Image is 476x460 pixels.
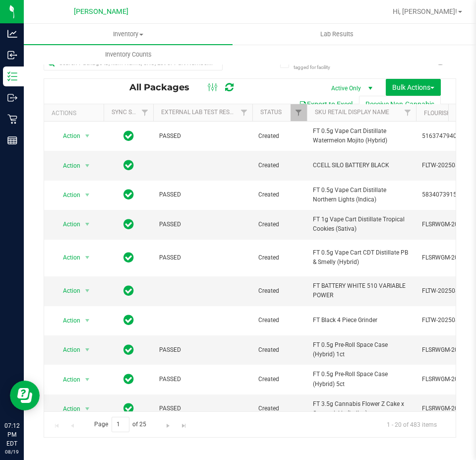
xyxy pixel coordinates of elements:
span: Hi, [PERSON_NAME]! [393,7,457,15]
span: In Sync [123,217,134,231]
span: select [81,251,94,264]
span: [PERSON_NAME] [74,7,128,16]
span: In Sync [123,129,134,143]
span: FT 3.5g Cannabis Flower Z Cake x Creamsickle (Indica) [313,399,410,418]
span: Action [54,217,81,231]
span: PASSED [159,253,246,263]
span: Action [54,343,81,357]
span: Action [54,188,81,202]
span: Created [258,220,301,229]
span: Created [258,190,301,199]
span: select [81,343,94,357]
span: FT 0.5g Vape Cart CDT Distillate PB & Smelly (Hybrid) [313,248,410,267]
span: Action [54,284,81,298]
inline-svg: Reports [7,135,17,145]
span: Action [54,314,81,328]
span: FT 1g Vape Cart Distillate Tropical Cookies (Sativa) [313,215,410,234]
span: In Sync [123,401,134,415]
span: PASSED [159,404,246,413]
span: Created [258,131,301,141]
a: Go to the next page [161,417,176,430]
span: 1 - 20 of 483 items [379,417,445,432]
span: Created [258,161,301,170]
span: FT Black 4 Piece Grinder [313,316,410,325]
span: All Packages [129,82,199,93]
span: select [81,159,94,173]
span: select [81,314,94,328]
span: Created [258,286,301,296]
inline-svg: Analytics [7,29,17,39]
inline-svg: Inbound [7,50,17,60]
iframe: Resource center [10,381,40,410]
a: Status [260,109,282,116]
span: Inventory [24,30,233,39]
span: Lab Results [307,30,367,39]
span: PASSED [159,375,246,384]
input: 1 [112,417,129,432]
span: Action [54,373,81,387]
span: select [81,284,94,298]
a: Lab Results [233,24,441,45]
span: In Sync [123,251,134,264]
div: Actions [52,110,100,117]
span: In Sync [123,158,134,172]
span: PASSED [159,345,246,355]
span: Bulk Actions [392,83,434,91]
p: 07:12 PM EDT [4,421,19,448]
span: Action [54,402,81,416]
span: PASSED [159,131,246,141]
span: Created [258,345,301,355]
inline-svg: Inventory [7,71,17,81]
a: External Lab Test Result [161,109,239,116]
a: Filter [400,104,416,121]
span: CCELL SILO BATTERY BLACK [313,161,410,170]
inline-svg: Outbound [7,93,17,103]
span: Created [258,404,301,413]
span: Created [258,316,301,325]
a: Filter [291,104,307,121]
span: In Sync [123,284,134,298]
span: select [81,402,94,416]
a: SKU Retail Display Name [315,109,389,116]
span: PASSED [159,220,246,229]
span: FT 0.5g Vape Cart Distillate Watermelon Mojito (Hybrid) [313,127,410,145]
span: FT 0.5g Vape Cart Distillate Northern Lights (Indica) [313,186,410,204]
a: Go to the last page [177,417,191,430]
button: Bulk Actions [386,79,441,96]
span: Inventory Counts [92,50,165,59]
a: Filter [236,104,252,121]
span: Created [258,253,301,263]
a: Filter [137,104,153,121]
a: Inventory Counts [24,44,233,65]
span: Action [54,129,81,143]
span: FT BATTERY WHITE 510 VARIABLE POWER [313,281,410,300]
span: select [81,188,94,202]
span: Page of 25 [86,417,155,432]
span: select [81,129,94,143]
span: select [81,373,94,387]
span: Created [258,375,301,384]
span: Action [54,159,81,173]
span: In Sync [123,372,134,386]
button: Export to Excel [293,96,359,113]
span: FT 0.5g Pre-Roll Space Case (Hybrid) 1ct [313,340,410,359]
span: PASSED [159,190,246,199]
span: Action [54,251,81,264]
span: select [81,217,94,231]
button: Receive Non-Cannabis [359,96,441,113]
inline-svg: Retail [7,114,17,124]
span: In Sync [123,313,134,327]
a: Inventory [24,24,233,45]
span: FT 0.5g Pre-Roll Space Case (Hybrid) 5ct [313,370,410,389]
span: In Sync [123,188,134,201]
a: Sync Status [112,109,150,116]
p: 08/19 [4,448,19,456]
span: In Sync [123,343,134,357]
